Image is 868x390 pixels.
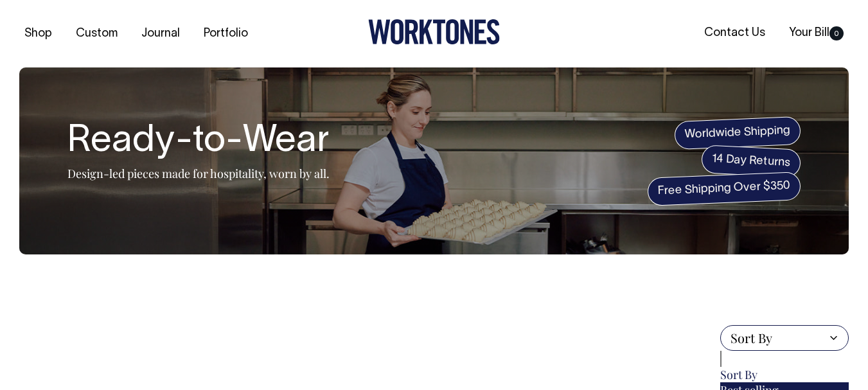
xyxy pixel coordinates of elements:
a: Journal [136,23,185,44]
a: Custom [71,23,123,44]
h1: Ready-to-Wear [67,121,330,163]
a: Portfolio [199,23,253,44]
span: 14 Day Returns [701,145,801,178]
span: Free Shipping Over $350 [647,172,801,206]
span: 0 [829,26,844,40]
span: Worldwide Shipping [674,116,801,150]
span: Sort By [731,330,772,346]
p: Design-led pieces made for hospitality, worn by all. [67,166,330,181]
div: Sort By [720,367,849,382]
a: Shop [19,23,57,44]
a: Your Bill0 [784,22,849,44]
a: Contact Us [699,22,770,44]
